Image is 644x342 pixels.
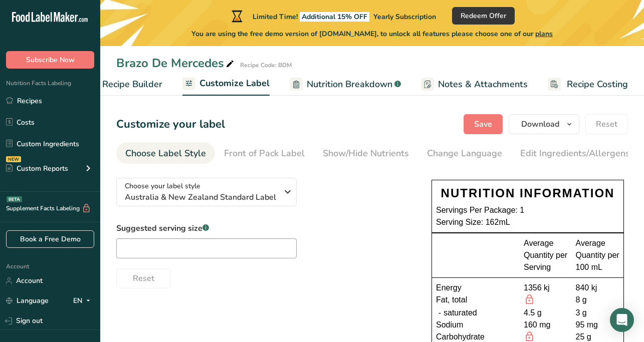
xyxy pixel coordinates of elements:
[116,178,297,206] button: Choose your label style Australia & New Zealand Standard Label
[199,77,270,90] span: Customize Label
[524,307,568,319] div: 4.5 g
[610,308,634,332] div: Open Intercom Messenger
[438,78,528,91] span: Notes & Attachments
[6,230,94,248] a: Book a Free Demo
[585,114,628,134] button: Reset
[521,118,559,130] span: Download
[576,307,620,319] div: 3 g
[6,292,49,309] a: Language
[474,118,492,130] span: Save
[6,163,68,174] div: Custom Reports
[524,237,568,273] div: Average Quantity per Serving
[436,282,462,294] span: Energy
[524,282,568,294] div: 1356 kj
[290,73,401,96] a: Nutrition Breakdown
[576,319,620,331] div: 95 mg
[596,118,617,130] span: Reset
[421,73,528,96] a: Notes & Attachments
[116,54,236,72] div: Brazo De Mercedes
[116,116,225,133] h1: Customize your label
[307,78,392,91] span: Nutrition Breakdown
[524,319,568,331] div: 160 mg
[464,114,503,134] button: Save
[436,216,619,228] div: Serving Size: 162mL
[6,51,94,69] button: Subscribe Now
[576,282,620,294] div: 840 kj
[125,147,206,160] div: Choose Label Style
[116,222,297,234] label: Suggested serving size
[116,268,171,288] button: Reset
[224,147,305,160] div: Front of Pack Label
[191,29,553,39] span: You are using the free demo version of [DOMAIN_NAME], to unlock all features please choose one of...
[509,114,579,134] button: Download
[125,191,278,203] span: Australia & New Zealand Standard Label
[6,156,21,162] div: NEW
[576,294,620,307] div: 8 g
[461,11,506,21] span: Redeem Offer
[567,78,628,91] span: Recipe Costing
[436,319,463,331] span: Sodium
[373,12,436,22] span: Yearly Subscription
[125,181,200,191] span: Choose your label style
[436,307,444,319] div: -
[436,294,467,307] span: Fat, total
[427,147,502,160] div: Change Language
[444,307,477,319] span: saturated
[300,12,369,22] span: Additional 15% OFF
[323,147,409,160] div: Show/Hide Nutrients
[436,204,619,216] div: Servings Per Package: 1
[102,78,162,91] span: Recipe Builder
[26,55,75,65] span: Subscribe Now
[548,73,628,96] a: Recipe Costing
[182,72,270,96] a: Customize Label
[436,184,619,202] div: NUTRITION INFORMATION
[73,295,94,307] div: EN
[240,61,292,70] div: Recipe Code: BDM
[452,7,515,25] button: Redeem Offer
[535,29,553,39] span: plans
[133,272,154,284] span: Reset
[230,10,436,22] div: Limited Time!
[576,237,620,273] div: Average Quantity per 100 mL
[83,73,162,96] a: Recipe Builder
[7,196,22,202] div: BETA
